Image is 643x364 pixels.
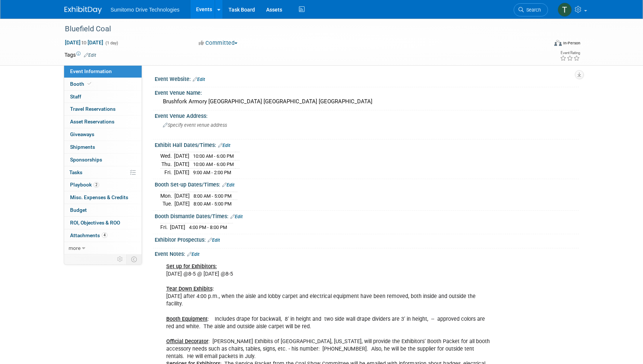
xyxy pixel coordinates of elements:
[174,168,189,176] td: [DATE]
[166,286,212,292] u: Tear Down Exhibits
[84,53,96,58] a: Edit
[174,160,189,169] td: [DATE]
[193,201,231,207] span: 8:00 AM - 5:00 PM
[111,7,180,13] span: Sumitomo Drive Technologies
[64,229,142,242] a: Attachments4
[193,193,231,199] span: 8:00 AM - 5:00 PM
[64,179,142,191] a: Playbook2
[166,338,208,345] u: Official Decorator
[514,3,548,16] a: Search
[70,106,116,112] span: Travel Reservations
[155,179,579,189] div: Booth Set-up Dates/Times:
[160,96,573,107] div: Brushfork Armory [GEOGRAPHIC_DATA] [GEOGRAPHIC_DATA] [GEOGRAPHIC_DATA]
[64,116,142,128] a: Asset Reservations
[166,263,217,270] u: Set up for Exhibitors:
[70,182,99,188] span: Playbook
[94,182,99,188] span: 2
[64,191,142,204] a: Misc. Expenses & Credits
[166,316,208,322] u: Booth Equipment
[160,192,174,200] td: Mon.
[102,232,107,238] span: 4
[64,103,142,115] a: Travel Reservations
[155,234,579,244] div: Exhibitor Prospectus:
[560,51,580,55] div: Event Rating
[524,7,541,13] span: Search
[558,3,572,17] img: Taylor Mobley
[64,91,142,103] a: Staff
[155,139,579,149] div: Exhibit Hall Dates/Times:
[64,39,104,46] span: [DATE] [DATE]
[70,207,87,213] span: Budget
[69,169,82,175] span: Tasks
[554,40,562,46] img: Format-Inperson.png
[193,161,234,167] span: 10:00 AM - 6:00 PM
[504,39,581,50] div: Event Format
[163,122,227,128] span: Specify event venue address
[222,182,234,188] a: Edit
[563,40,580,46] div: In-Person
[160,168,174,176] td: Fri.
[64,166,142,179] a: Tasks
[70,157,102,163] span: Sponsorships
[174,152,189,160] td: [DATE]
[64,6,102,14] img: ExhibitDay
[155,248,579,258] div: Event Notes:
[160,200,174,208] td: Tue.
[64,65,142,78] a: Event Information
[70,194,128,200] span: Misc. Expenses & Credits
[196,39,240,47] button: Committed
[187,252,199,257] a: Edit
[64,242,142,254] a: more
[70,232,107,238] span: Attachments
[114,254,127,264] td: Personalize Event Tab Strip
[81,40,88,45] span: to
[155,211,579,220] div: Booth Dismantle Dates/Times:
[189,225,227,230] span: 4:00 PM - 8:00 PM
[208,238,220,243] a: Edit
[64,217,142,229] a: ROI, Objectives & ROO
[64,78,142,90] a: Booth
[70,131,94,137] span: Giveaways
[64,204,142,216] a: Budget
[64,154,142,166] a: Sponsorships
[70,68,112,74] span: Event Information
[160,160,174,169] td: Thu.
[69,245,81,251] span: more
[70,220,120,226] span: ROI, Objectives & ROO
[88,82,91,86] i: Booth reservation complete
[174,200,190,208] td: [DATE]
[174,192,190,200] td: [DATE]
[193,77,205,82] a: Edit
[155,87,579,97] div: Event Venue Name:
[160,223,170,231] td: Fri.
[218,143,230,148] a: Edit
[170,223,185,231] td: [DATE]
[193,170,231,175] span: 9:00 AM - 2:00 PM
[230,214,243,219] a: Edit
[70,94,81,100] span: Staff
[64,51,96,59] td: Tags
[160,152,174,160] td: Wed.
[70,119,114,125] span: Asset Reservations
[193,153,234,159] span: 10:00 AM - 6:00 PM
[155,73,579,83] div: Event Website:
[155,110,579,120] div: Event Venue Address:
[126,254,142,264] td: Toggle Event Tabs
[70,81,93,87] span: Booth
[62,22,537,36] div: Bluefield Coal
[70,144,95,150] span: Shipments
[64,141,142,153] a: Shipments
[64,128,142,141] a: Giveaways
[166,286,214,292] b: :
[105,41,118,45] span: (1 day)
